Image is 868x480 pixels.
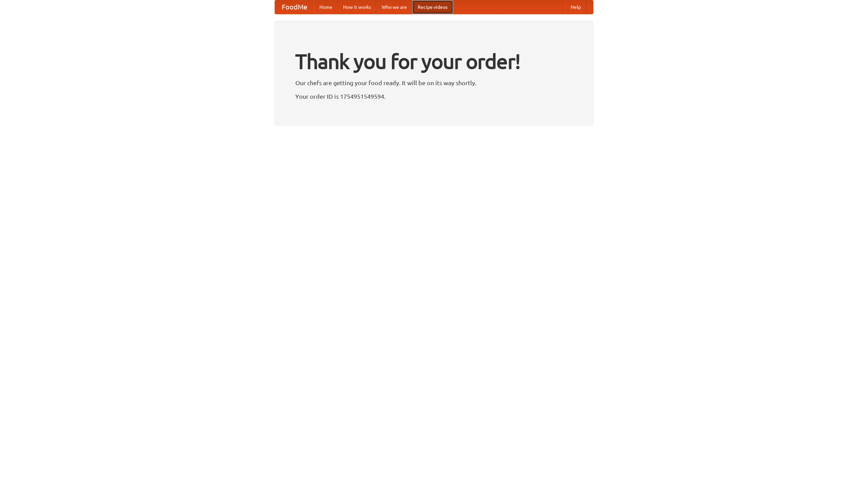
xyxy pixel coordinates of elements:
p: Your order ID is 1754951549594. [295,91,573,101]
a: Recipe videos [412,0,453,14]
a: Who we are [376,0,412,14]
a: How it works [338,0,376,14]
a: Help [565,0,586,14]
a: FoodMe [275,0,314,14]
p: Our chefs are getting your food ready. It will be on its way shortly. [295,78,573,88]
a: Home [314,0,338,14]
h1: Thank you for your order! [295,45,573,78]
